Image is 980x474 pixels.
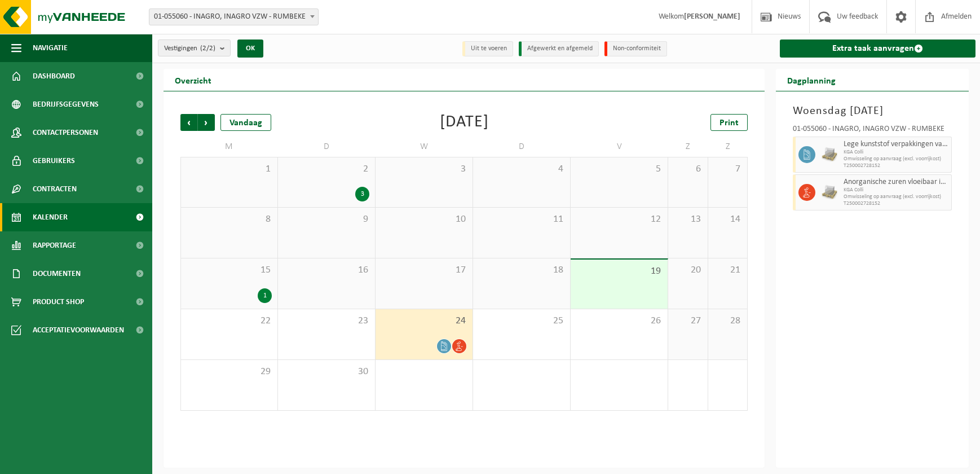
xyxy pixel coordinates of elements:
[158,39,231,56] button: Vestigingen(2/2)
[33,90,99,118] span: Bedrijfsgegevens
[479,213,564,226] span: 11
[684,12,740,21] strong: [PERSON_NAME]
[164,69,223,91] h2: Overzicht
[576,265,662,278] span: 19
[571,137,668,157] td: V
[519,41,599,56] li: Afgewerkt en afgemeld
[793,125,952,137] div: 01-055060 - INAGRO, INAGRO VZW - RUMBEKE
[180,137,278,157] td: M
[844,187,948,194] span: KGA Colli
[844,194,948,200] span: Omwisseling op aanvraag (excl. voorrijkost)
[33,231,76,260] span: Rapportage
[284,163,369,175] span: 2
[33,260,81,288] span: Documenten
[844,200,948,207] span: T250002728152
[576,213,662,226] span: 12
[220,114,271,131] div: Vandaag
[187,366,272,378] span: 29
[479,163,564,175] span: 4
[33,175,77,203] span: Contracten
[674,315,701,327] span: 27
[780,39,975,58] a: Extra taak aanvragen
[473,137,571,157] td: D
[33,203,68,231] span: Kalender
[710,114,748,131] a: Print
[149,8,319,25] span: 01-055060 - INAGRO, INAGRO VZW - RUMBEKE
[284,213,369,226] span: 9
[821,146,838,163] img: LP-PA-00000-WDN-11
[198,114,215,131] span: Volgende
[376,137,473,157] td: W
[180,114,197,131] span: Vorige
[844,156,948,163] span: Omwisseling op aanvraag (excl. voorrijkost)
[708,137,748,157] td: Z
[714,264,741,276] span: 21
[668,137,708,157] td: Z
[793,103,952,120] h3: Woensdag [DATE]
[674,163,701,175] span: 6
[844,149,948,156] span: KGA Colli
[33,316,124,344] span: Acceptatievoorwaarden
[674,213,701,226] span: 13
[187,213,272,226] span: 8
[719,118,739,128] span: Print
[258,288,272,303] div: 1
[844,140,948,149] span: Lege kunststof verpakkingen van gevaarlijke stoffen
[714,213,741,226] span: 14
[200,45,215,52] count: (2/2)
[33,62,75,90] span: Dashboard
[33,288,84,316] span: Product Shop
[149,9,318,25] span: 01-055060 - INAGRO, INAGRO VZW - RUMBEKE
[381,264,467,276] span: 17
[714,315,741,327] span: 28
[33,147,75,175] span: Gebruikers
[462,41,513,56] li: Uit te voeren
[479,264,564,276] span: 18
[776,69,847,91] h2: Dagplanning
[674,264,701,276] span: 20
[164,40,215,57] span: Vestigingen
[355,187,369,201] div: 3
[479,315,564,327] span: 25
[187,163,272,175] span: 1
[576,163,662,175] span: 5
[821,184,838,201] img: LP-PA-00000-WDN-11
[187,315,272,327] span: 22
[440,114,489,131] div: [DATE]
[284,315,369,327] span: 23
[33,34,68,62] span: Navigatie
[714,163,741,175] span: 7
[576,315,662,327] span: 26
[278,137,376,157] td: D
[284,366,369,378] span: 30
[381,315,467,327] span: 24
[187,264,272,276] span: 15
[381,213,467,226] span: 10
[237,39,263,58] button: OK
[33,118,98,147] span: Contactpersonen
[844,163,948,169] span: T250002728152
[284,264,369,276] span: 16
[604,41,667,56] li: Non-conformiteit
[844,178,948,187] span: Anorganische zuren vloeibaar in kleinverpakking
[381,163,467,175] span: 3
